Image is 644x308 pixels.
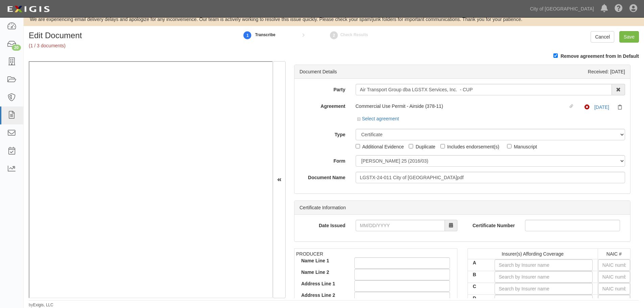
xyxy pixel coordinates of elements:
div: Manuscript [514,143,537,150]
a: Cancel [591,31,614,43]
input: Save [619,31,639,43]
a: City of [GEOGRAPHIC_DATA] [527,2,597,16]
label: Type [294,129,351,138]
small: Transcribe [255,32,275,37]
input: NAIC number [598,271,630,283]
div: Received: [DATE] [588,68,625,75]
strong: 1 [242,31,253,40]
i: Linked agreement [570,105,576,108]
input: Additional Evidence [356,144,360,148]
a: 1 [242,28,253,42]
a: Select agreement [357,116,399,121]
label: Party [294,84,351,93]
div: Additional Evidence [362,143,404,150]
label: Name Line 1 [296,257,349,264]
input: NAIC number [598,283,630,294]
label: B [468,271,490,278]
strong: 2 [329,31,339,40]
i: Help Center - Complianz [615,5,623,13]
i: Non-Compliant [585,105,593,110]
div: Includes endorsement(s) [447,143,499,150]
div: Commercial Use Permit - Airside (378-11) [356,103,569,110]
div: Duplicate [415,143,435,150]
div: Certificate Information [294,201,630,215]
h1: Edit Document [29,31,225,40]
input: Remove agreement from In Default [553,53,558,58]
label: Name Line 2 [296,269,349,276]
small: Check Results [340,32,368,37]
h5: (1 / 3 documents) [29,43,225,48]
label: Certificate Number [468,220,520,229]
label: Document Name [294,172,351,181]
input: Includes endorsement(s) [440,144,445,148]
label: D [468,295,490,302]
img: logo-5460c22ac91f19d4615b14bd174203de0afe785f0fc80cf4dbbc73dc1793850b.png [5,3,52,15]
label: C [468,283,490,290]
div: Remove agreement from In Default [560,53,639,60]
input: Manuscript [507,144,511,148]
label: Agreement [294,100,351,110]
input: Search by Insurer name [495,283,593,294]
input: NAIC number [598,259,630,271]
label: Form [294,155,351,164]
div: 20 [12,45,21,51]
div: Document Details [300,68,337,75]
small: by [29,302,53,308]
label: Date Issued [294,220,351,229]
input: Search by Insurer name [495,259,593,271]
input: MM/DD/YYYY [356,220,445,231]
input: Search by Insurer name [495,295,593,306]
label: Address Line 2 [296,292,349,299]
div: We are experiencing email delivery delays and apologize for any inconvenience. Our team is active... [24,16,644,23]
td: NAIC # [598,248,630,259]
td: Insurer(s) Affording Coverage [468,248,598,259]
input: Search by Insurer name [495,271,593,283]
a: Exigis, LLC [33,303,53,307]
input: Duplicate [409,144,413,148]
label: Address Line 1 [296,280,349,287]
input: NAIC number [598,295,630,306]
label: A [468,259,490,266]
a: Check Results [329,28,339,42]
a: [DATE] [594,104,609,110]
